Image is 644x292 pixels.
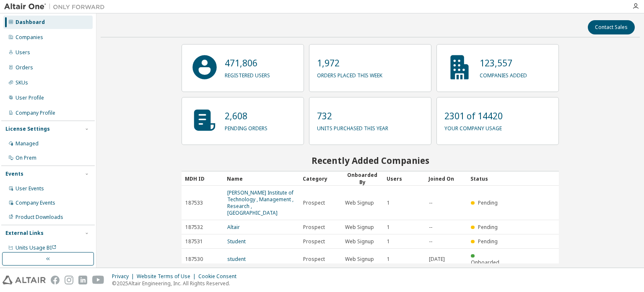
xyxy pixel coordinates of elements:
[16,244,57,251] span: Units Usage BI
[470,172,506,185] div: Status
[387,172,422,185] div: Users
[51,276,60,284] img: facebook.svg
[225,57,270,69] p: 471,806
[429,224,432,231] span: --
[428,172,464,185] div: Joined On
[185,256,203,263] span: 187530
[185,238,203,245] span: 187531
[112,280,241,287] p: © 2025 Altair Engineering, Inc. All Rights Reserved.
[387,256,390,263] span: 1
[471,259,499,266] span: Onboarded
[478,224,498,231] span: Pending
[185,224,203,231] span: 187532
[444,122,503,132] p: your company usage
[345,238,374,245] span: Web Signup
[16,79,28,86] div: SKUs
[5,171,23,177] div: Events
[78,276,87,284] img: linkedin.svg
[225,122,267,132] p: pending orders
[16,140,39,147] div: Managed
[303,172,338,185] div: Category
[16,185,44,192] div: User Events
[16,64,33,71] div: Orders
[387,238,390,245] span: 1
[16,34,43,41] div: Companies
[478,199,498,206] span: Pending
[478,238,498,245] span: Pending
[198,273,241,280] div: Cookie Consent
[480,69,527,79] p: companies added
[429,256,445,263] span: [DATE]
[317,69,382,79] p: orders placed this week
[225,69,270,79] p: registered users
[112,273,137,280] div: Privacy
[185,172,220,185] div: MDH ID
[317,57,382,69] p: 1,972
[227,255,246,263] a: student
[303,224,325,231] span: Prospect
[303,256,325,263] span: Prospect
[4,3,109,11] img: Altair One
[227,238,246,245] a: Student
[185,200,203,206] span: 187533
[429,200,432,206] span: --
[65,276,73,284] img: instagram.svg
[182,155,559,166] h2: Recently Added Companies
[303,238,325,245] span: Prospect
[16,214,63,221] div: Product Downloads
[16,200,55,206] div: Company Events
[317,110,388,122] p: 732
[5,126,50,132] div: License Settings
[303,200,325,206] span: Prospect
[387,224,390,231] span: 1
[317,122,388,132] p: units purchased this year
[16,49,30,56] div: Users
[3,276,46,284] img: altair_logo.svg
[345,224,374,231] span: Web Signup
[429,238,432,245] span: --
[16,110,55,116] div: Company Profile
[92,276,104,284] img: youtube.svg
[137,273,198,280] div: Website Terms of Use
[16,155,36,161] div: On Prem
[345,200,374,206] span: Web Signup
[16,95,44,101] div: User Profile
[345,171,380,186] div: Onboarded By
[225,110,267,122] p: 2,608
[588,20,635,34] button: Contact Sales
[16,19,45,26] div: Dashboard
[227,172,296,185] div: Name
[444,110,503,122] p: 2301 of 14420
[387,200,390,206] span: 1
[227,224,240,231] a: Altair
[227,189,293,216] a: [PERSON_NAME] Institute of Technology , Management , Research , [GEOGRAPHIC_DATA]
[5,230,44,237] div: External Links
[480,57,527,69] p: 123,557
[345,256,374,263] span: Web Signup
